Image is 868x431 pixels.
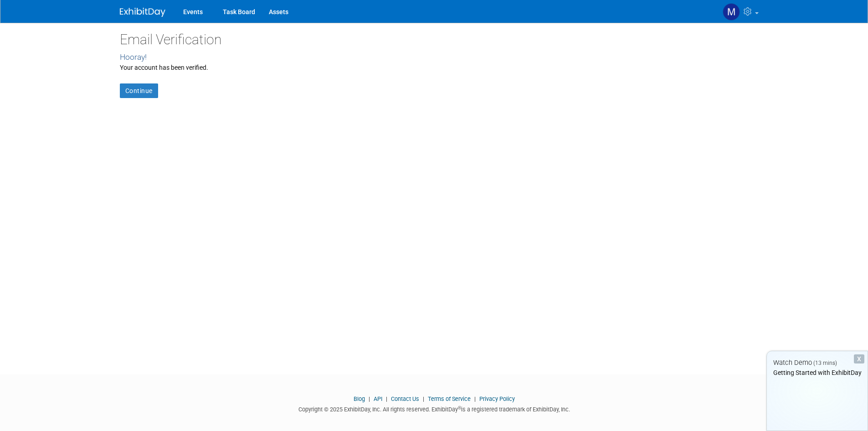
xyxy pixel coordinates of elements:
[479,395,515,402] a: Privacy Policy
[428,395,471,402] a: Terms of Service
[366,395,372,402] span: |
[723,3,740,21] img: Morgan Matlock
[120,8,165,17] img: ExhibitDay
[120,83,158,98] a: Continue
[391,395,419,402] a: Contact Us
[767,368,868,377] div: Getting Started with ExhibitDay
[458,405,461,410] sup: ®
[384,395,390,402] span: |
[354,395,365,402] a: Blog
[472,395,478,402] span: |
[120,63,749,72] div: Your account has been verified.
[854,354,864,363] div: Dismiss
[120,52,749,63] div: Hooray!
[813,360,837,366] span: (13 mins)
[767,358,868,368] div: Watch Demo
[120,32,749,47] h2: Email Verification
[374,395,382,402] a: API
[421,395,426,402] span: |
